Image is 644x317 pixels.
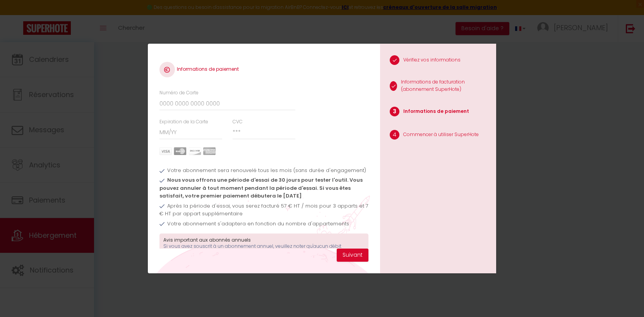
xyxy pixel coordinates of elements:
input: 0000 0000 0000 0000 [159,97,295,111]
label: CVC [233,118,243,126]
li: Informations de paiement [380,103,496,122]
span: Après la période d'essai, vous serez facturé 57 € HT / mois pour 3 apparts et 7 € HT par appart s... [159,202,368,217]
span: 3 [390,107,399,116]
button: Suivant [337,249,368,262]
p: Si vous avez souscrit à un abonnement annuel, veuillez noter qu'aucun débit supplémentaire ne ser... [163,243,365,279]
button: Ouvrir le widget de chat LiveChat [6,3,29,26]
span: 4 [390,130,399,140]
img: carts.png [159,147,216,155]
input: MM/YY [159,126,223,140]
span: Votre abonnement s'adaptera en fonction du nombre d'appartements [167,220,349,227]
h3: Avis important aux abonnés annuels [163,237,365,243]
li: Commencer à utiliser SuperHote [380,126,496,145]
span: Votre abonnement sera renouvelé tous les mois (sans durée d'engagement) [167,167,366,174]
label: Numéro de Carte [159,89,199,97]
h4: Informations de paiement [159,62,368,77]
label: Expiration de la Carte [159,118,208,126]
li: Informations de facturation (abonnement SuperHote) [380,75,496,99]
li: Vérifiez vos informations [380,51,496,71]
span: Nous vous offrons une période d'essai de 30 jours pour tester l'outil. Vous pouvez annuler à tout... [159,176,363,199]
